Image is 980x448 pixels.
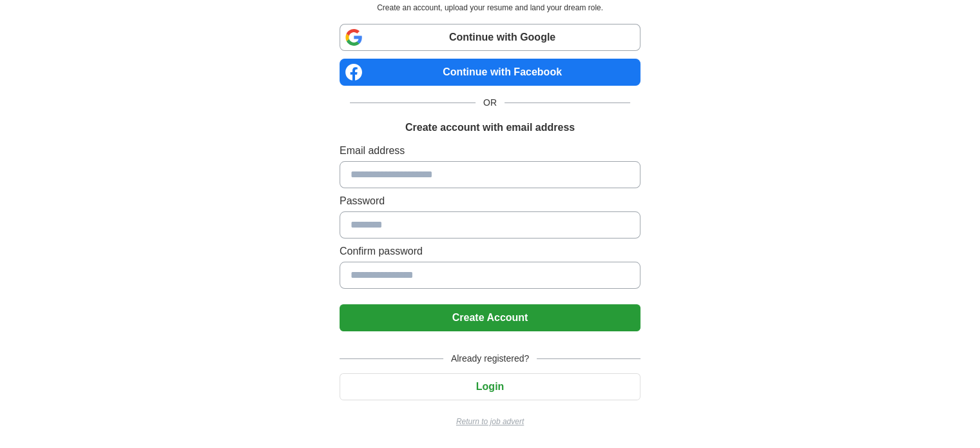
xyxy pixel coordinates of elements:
[340,381,640,392] a: Login
[340,416,640,427] a: Return to job advert
[405,120,575,135] h1: Create account with email address
[340,24,640,51] a: Continue with Google
[476,96,504,110] span: OR
[340,193,640,209] label: Password
[340,304,640,331] button: Create Account
[443,352,537,365] span: Already registered?
[342,2,638,14] p: Create an account, upload your resume and land your dream role.
[340,373,640,400] button: Login
[340,143,640,159] label: Email address
[340,59,640,86] a: Continue with Facebook
[340,244,640,259] label: Confirm password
